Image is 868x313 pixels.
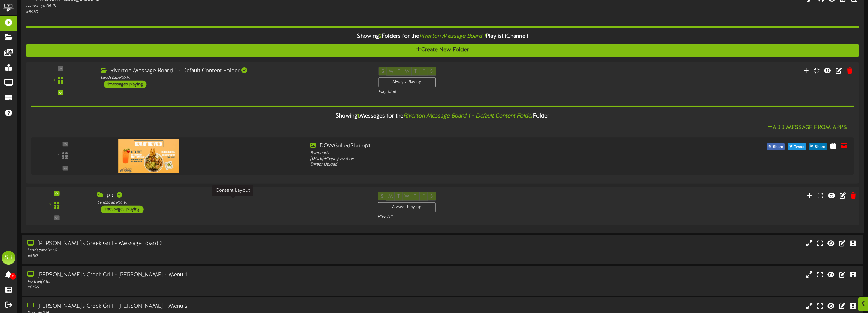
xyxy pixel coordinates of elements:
div: # 8110 [27,253,367,259]
img: fb5429ce-b27b-448e-ab25-f16b30ce5359.png [118,139,179,173]
div: Landscape ( 16:9 ) [26,3,367,9]
div: [PERSON_NAME]'s Greek Grill - [PERSON_NAME] - Menu 1 [27,271,367,279]
div: Landscape ( 16:9 ) [101,75,368,80]
div: 1 messages playing [104,80,146,88]
div: Play All [378,214,577,220]
div: [PERSON_NAME]'s Greek Grill - Message Board 3 [27,240,367,248]
div: # 8970 [26,9,367,15]
span: 1 [357,113,359,119]
button: Share [809,143,827,150]
span: Share [813,143,827,151]
div: Always Playing [378,202,435,212]
div: DOWGrilledShrimp1 [310,142,643,150]
div: # 8106 [27,285,367,291]
button: Create New Folder [26,44,859,57]
div: [PERSON_NAME]'s Greek Grill - [PERSON_NAME] - Menu 2 [27,302,367,310]
span: Share [771,143,785,151]
div: Landscape ( 16:9 ) [27,248,367,253]
span: 0 [10,273,16,280]
div: 1 messages playing [101,205,144,213]
div: Showing Messages for the Folder [26,109,859,124]
i: Riverton Message Board 1 - Default Content Folder [403,113,533,119]
div: 8 seconds [310,150,643,156]
div: [DATE] - Playing Forever [310,156,643,162]
div: Landscape ( 16:9 ) [97,200,367,205]
div: SD [2,251,15,265]
div: Portrait ( 9:16 ) [27,279,367,285]
div: Always Playing [378,77,436,87]
div: Showing Folders for the Playlist (Channel) [21,29,864,44]
button: Share [767,143,785,150]
span: Tweet [793,143,806,151]
div: Play One [378,89,576,95]
span: 2 [379,33,382,40]
div: Direct Upload [310,162,643,168]
i: Riverton Message Board 1 [419,33,486,40]
div: pic [97,192,367,200]
button: Add Message From Apps [765,124,849,132]
div: Riverton Message Board 1 - Default Content Folder [101,67,368,75]
button: Tweet [788,143,806,150]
